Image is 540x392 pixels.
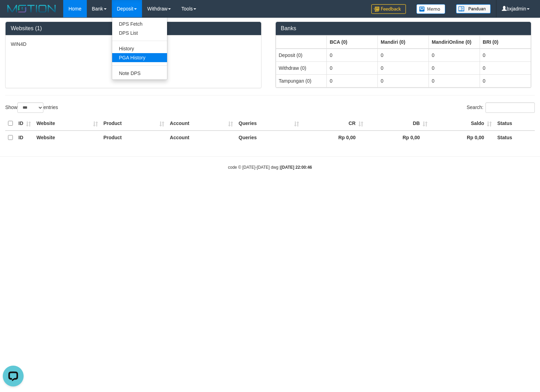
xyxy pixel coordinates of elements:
[276,49,327,62] td: Deposit (0)
[378,74,429,87] td: 0
[3,3,24,24] button: Open LiveChat chat widget
[16,131,34,144] th: ID
[371,4,406,14] img: Feedback.jpg
[429,74,480,87] td: 0
[228,165,312,170] small: code © [DATE]-[DATE] dwg |
[327,74,378,87] td: 0
[378,35,429,49] th: Group: activate to sort column ascending
[366,131,430,144] th: Rp 0,00
[5,102,58,113] label: Show entries
[430,117,495,131] th: Saldo
[112,19,167,28] a: DPS Fetch
[276,61,327,74] td: Withdraw (0)
[276,35,327,49] th: Group: activate to sort column ascending
[429,61,480,74] td: 0
[112,69,167,78] a: Note DPS
[366,117,430,131] th: DB
[11,25,256,32] h3: Websites (1)
[485,102,535,113] input: Search:
[101,117,167,131] th: Product
[112,44,167,53] a: History
[281,25,526,32] h3: Banks
[429,35,480,49] th: Group: activate to sort column ascending
[276,74,327,87] td: Tampungan (0)
[167,131,236,144] th: Account
[480,49,531,62] td: 0
[16,117,34,131] th: ID
[495,131,535,144] th: Status
[456,4,491,14] img: panduan.png
[236,117,302,131] th: Queries
[480,35,531,49] th: Group: activate to sort column ascending
[236,131,302,144] th: Queries
[112,53,167,62] a: PGA History
[281,165,312,170] strong: [DATE] 22:00:46
[495,117,535,131] th: Status
[378,61,429,74] td: 0
[480,61,531,74] td: 0
[302,117,366,131] th: CR
[430,131,495,144] th: Rp 0,00
[327,61,378,74] td: 0
[11,41,256,48] p: WIN4D
[467,102,535,113] label: Search:
[416,4,446,14] img: Button%20Memo.svg
[167,117,236,131] th: Account
[112,28,167,37] a: DPS List
[327,35,378,49] th: Group: activate to sort column ascending
[34,117,101,131] th: Website
[480,74,531,87] td: 0
[429,49,480,62] td: 0
[378,49,429,62] td: 0
[101,131,167,144] th: Product
[17,102,43,113] select: Showentries
[5,3,58,14] img: MOTION_logo.png
[34,131,101,144] th: Website
[302,131,366,144] th: Rp 0,00
[327,49,378,62] td: 0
